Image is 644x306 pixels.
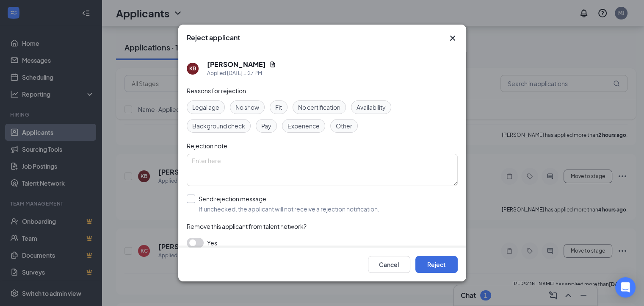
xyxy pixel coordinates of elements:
[615,277,636,298] div: Open Intercom Messenger
[269,61,276,68] svg: Document
[189,65,196,72] div: KB
[298,103,340,112] span: No certification
[207,238,217,248] span: Yes
[261,121,271,131] span: Pay
[336,121,352,131] span: Other
[187,87,246,95] span: Reasons for rejection
[415,256,458,273] button: Reject
[448,33,458,43] button: Close
[192,103,219,112] span: Legal age
[207,69,276,78] div: Applied [DATE] 1:27 PM
[187,223,307,230] span: Remove this applicant from talent network?
[207,60,266,69] h5: [PERSON_NAME]
[368,256,410,273] button: Cancel
[448,33,458,43] svg: Cross
[187,33,240,42] h3: Reject applicant
[235,103,259,112] span: No show
[187,142,227,150] span: Rejection note
[275,103,282,112] span: Fit
[287,121,320,131] span: Experience
[357,103,386,112] span: Availability
[192,121,245,131] span: Background check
